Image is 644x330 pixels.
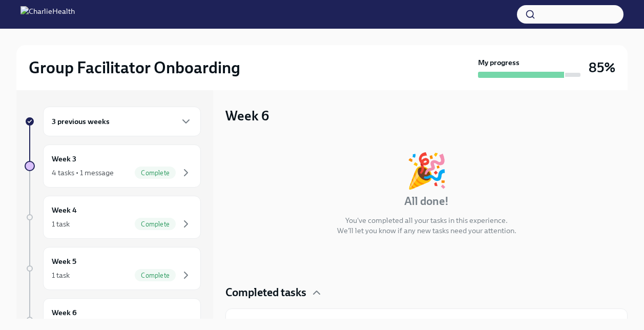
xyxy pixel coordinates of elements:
[52,270,70,280] div: 1 task
[52,116,110,127] h6: 3 previous weeks
[20,6,75,23] img: CharlieHealth
[135,169,176,177] span: Complete
[52,204,77,216] h6: Week 4
[25,196,201,239] a: Week 41 taskComplete
[337,225,516,236] p: We'll let you know if any new tasks need your attention.
[135,220,176,228] span: Complete
[52,168,114,178] div: 4 tasks • 1 message
[406,154,448,188] div: 🎉
[52,256,76,267] h6: Week 5
[404,194,449,209] h4: All done!
[43,107,201,136] div: 3 previous weeks
[478,57,520,68] strong: My progress
[225,285,306,300] h4: Completed tasks
[135,272,176,279] span: Complete
[225,107,269,125] h3: Week 6
[25,145,201,188] a: Week 34 tasks • 1 messageComplete
[29,57,240,78] h2: Group Facilitator Onboarding
[52,153,76,164] h6: Week 3
[345,215,508,225] p: You've completed all your tasks in this experience.
[25,247,201,290] a: Week 51 taskComplete
[52,307,77,318] h6: Week 6
[52,219,70,229] div: 1 task
[589,58,615,77] h3: 85%
[225,285,628,300] div: Completed tasks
